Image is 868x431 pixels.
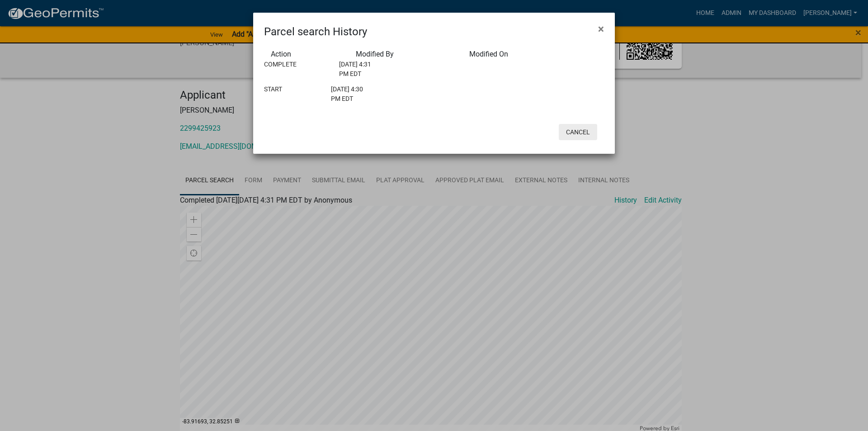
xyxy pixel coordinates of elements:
div: [DATE] 4:30 PM EDT [324,85,372,104]
div: Complete [257,60,289,79]
span: × [598,23,604,35]
div: Start [257,85,286,104]
div: [DATE] 4:31 PM EDT [332,60,386,79]
button: Start[DATE] 4:30 PM EDT [264,85,365,104]
div: Action [264,49,349,60]
div: Modified On [462,49,604,60]
button: Close [591,16,611,42]
div: Modified By [349,49,462,60]
button: Cancel [559,124,597,140]
button: Complete[DATE] 4:31 PM EDT [264,60,379,79]
h4: Parcel search History [264,24,367,40]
